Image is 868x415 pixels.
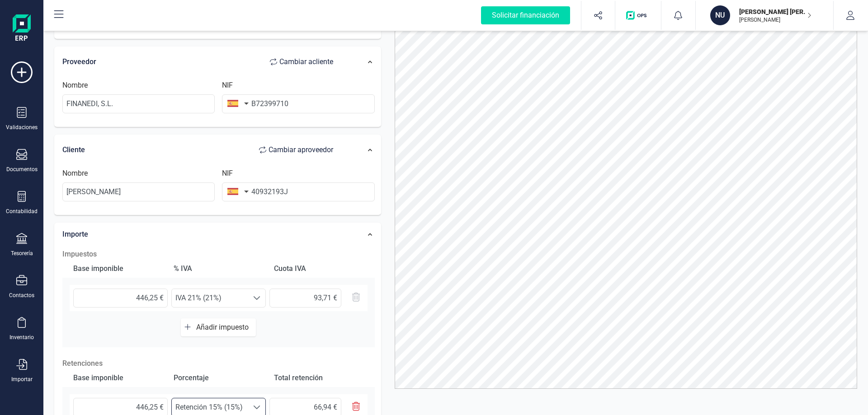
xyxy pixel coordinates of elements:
[13,14,31,43] img: Logo Finanedi
[196,323,252,331] span: Añadir impuesto
[62,249,375,260] h2: Impuestos
[222,168,233,179] label: NIF
[269,145,333,155] span: Cambiar a proveedor
[73,289,168,308] input: 0,00 €
[626,11,650,20] img: Logo de OPS
[11,250,33,257] div: Tesorería
[739,16,811,23] p: [PERSON_NAME]
[279,56,333,67] span: Cambiar a cliente
[270,369,367,387] div: Total retención
[621,1,656,30] button: Logo de OPS
[707,1,822,30] button: NU[PERSON_NAME] [PERSON_NAME][PERSON_NAME]
[9,334,34,341] div: Inventario
[481,6,570,24] div: Solicitar financiación
[261,53,342,71] button: Cambiar acliente
[269,289,341,308] input: 0,00 €
[222,80,233,91] label: NIF
[9,292,34,299] div: Contactos
[739,7,811,16] p: [PERSON_NAME] [PERSON_NAME]
[62,168,88,179] label: Nombre
[62,80,88,91] label: Nombre
[70,369,166,387] div: Base imponible
[250,141,342,159] button: Cambiar aproveedor
[470,1,581,30] button: Solicitar financiación
[62,141,342,159] div: Cliente
[270,260,367,278] div: Cuota IVA
[6,124,38,131] div: Validaciones
[70,260,166,278] div: Base imponible
[6,166,38,173] div: Documentos
[62,230,88,238] span: Importe
[62,53,342,71] div: Proveedor
[710,5,730,25] div: NU
[170,260,267,278] div: % IVA
[181,318,256,336] button: Añadir impuesto
[170,369,267,387] div: Porcentaje
[11,376,33,383] div: Importar
[6,208,38,215] div: Contabilidad
[172,289,248,307] span: IVA 21% (21%)
[62,358,375,369] p: Retenciones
